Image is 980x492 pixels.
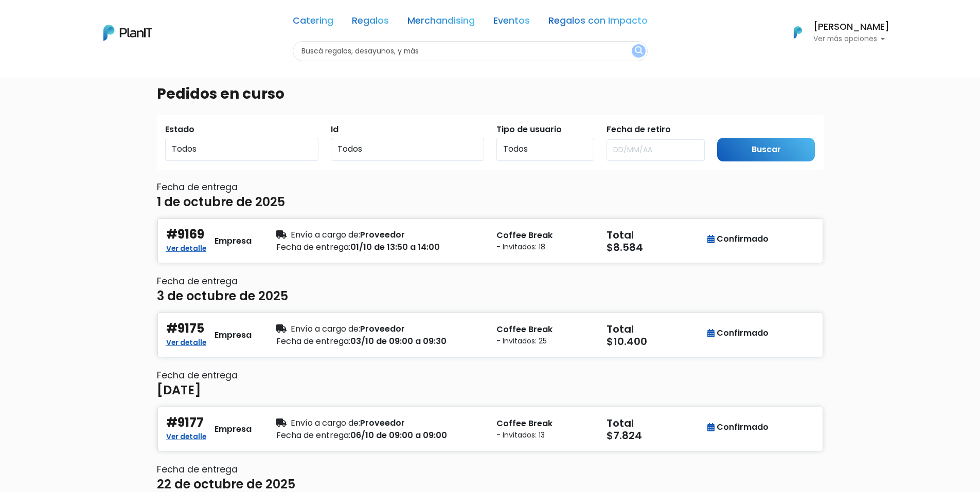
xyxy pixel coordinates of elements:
[291,417,360,429] span: Envío a cargo de:
[607,229,702,241] h5: Total
[166,429,206,442] a: Ver detalle
[717,123,747,136] label: Submit
[157,406,824,452] button: #9177 Ver detalle Empresa Envío a cargo de:Proveedor Fecha de entrega:06/10 de 09:00 a 09:00 Coff...
[276,429,350,441] span: Fecha de entrega:
[166,415,204,430] h4: #9177
[157,383,201,398] h4: [DATE]
[165,123,194,136] label: Estado
[787,21,809,44] img: PlanIt Logo
[157,370,824,381] h6: Fecha de entrega
[352,16,389,29] a: Regalos
[707,233,769,245] div: Confirmado
[103,25,152,41] img: PlanIt Logo
[166,321,204,336] h4: #9175
[157,218,824,264] button: #9169 Ver detalle Empresa Envío a cargo de:Proveedor Fecha de entrega:01/10 de 13:50 a 14:00 Coff...
[157,312,824,358] button: #9175 Ver detalle Empresa Envío a cargo de:Proveedor Fecha de entrega:03/10 de 09:00 a 09:30 Coff...
[496,323,594,336] p: Coffee Break
[291,229,360,241] span: Envío a cargo de:
[215,423,252,435] div: Empresa
[157,85,284,103] h3: Pedidos en curso
[496,229,594,242] p: Coffee Break
[276,429,484,442] div: 06/10 de 09:00 a 09:00
[276,335,350,347] span: Fecha de entrega:
[607,139,705,161] input: DD/MM/AA
[276,417,484,429] div: Proveedor
[607,123,671,136] label: Fecha de retiro
[157,464,824,475] h6: Fecha de entrega
[157,276,824,287] h6: Fecha de entrega
[635,46,643,56] img: search_button-432b6d5273f82d61273b3651a40e1bd1b912527efae98b1b7a1b2c0702e16a8d.svg
[496,336,594,347] small: - Invitados: 25
[276,229,484,241] div: Proveedor
[496,242,594,252] small: - Invitados: 18
[548,16,648,29] a: Regalos con Impacto
[607,429,704,442] h5: $7.824
[717,138,815,162] input: Buscar
[157,195,285,210] h4: 1 de octubre de 2025
[293,16,333,29] a: Catering
[157,289,288,304] h4: 3 de octubre de 2025
[276,241,350,253] span: Fecha de entrega:
[166,227,204,242] h4: #9169
[276,335,484,348] div: 03/10 de 09:00 a 09:30
[276,323,484,335] div: Proveedor
[215,235,252,247] div: Empresa
[607,335,704,348] h5: $10.400
[407,16,475,29] a: Merchandising
[166,241,206,253] a: Ver detalle
[276,241,484,253] div: 01/10 de 13:50 a 14:00
[707,327,769,339] div: Confirmado
[293,41,648,61] input: Buscá regalos, desayunos, y más
[780,19,889,46] button: PlanIt Logo [PERSON_NAME] Ver más opciones
[157,477,295,492] h4: 22 de octubre de 2025
[215,329,252,341] div: Empresa
[157,182,824,193] h6: Fecha de entrega
[607,323,702,335] h5: Total
[496,417,594,430] p: Coffee Break
[493,16,530,29] a: Eventos
[496,430,594,441] small: - Invitados: 13
[166,335,206,348] a: Ver detalle
[331,123,338,136] label: Id
[707,421,769,433] div: Confirmado
[813,23,889,32] h6: [PERSON_NAME]
[813,35,889,43] p: Ver más opciones
[607,241,704,253] h5: $8.584
[607,417,702,429] h5: Total
[496,123,562,136] label: Tipo de usuario
[291,323,360,335] span: Envío a cargo de:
